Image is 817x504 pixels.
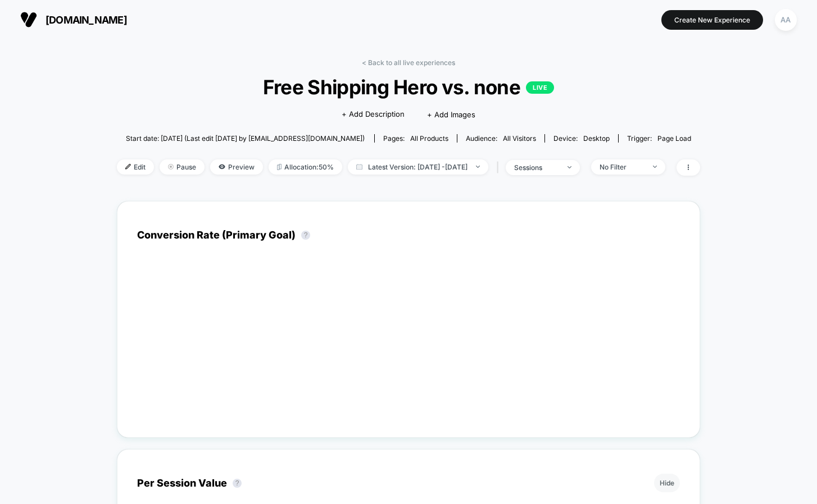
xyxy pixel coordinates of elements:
[301,231,310,240] button: ?
[466,134,536,143] div: Audience:
[627,134,691,143] div: Trigger:
[653,166,657,168] img: end
[126,277,669,418] div: CONVERSION_RATE
[269,159,342,175] span: Allocation: 50%
[20,11,37,28] img: Visually logo
[427,110,475,119] span: + Add Images
[583,134,610,143] span: desktop
[526,81,554,94] p: LIVE
[125,164,131,169] img: edit
[568,166,571,168] img: end
[544,134,618,143] span: Device:
[410,134,448,143] span: all products
[210,159,263,175] span: Preview
[503,134,536,143] span: All Visitors
[117,159,154,175] span: Edit
[126,134,365,143] span: Start date: [DATE] (Last edit [DATE] by [EMAIL_ADDRESS][DOMAIN_NAME])
[233,479,242,488] button: ?
[600,163,644,171] div: No Filter
[514,163,559,172] div: sessions
[146,75,671,99] span: Free Shipping Hero vs. none
[383,134,448,143] div: Pages:
[137,229,316,241] div: Conversion Rate (Primary Goal)
[17,11,130,29] button: [DOMAIN_NAME]
[476,166,480,168] img: end
[277,164,282,170] img: rebalance
[160,159,205,175] span: Pause
[137,477,247,489] div: Per Session Value
[362,58,455,67] a: < Back to all live experiences
[356,164,362,169] img: calendar
[657,134,691,143] span: Page Load
[46,14,127,26] span: [DOMAIN_NAME]
[168,164,174,169] img: end
[661,10,763,30] button: Create New Experience
[654,474,680,492] button: Hide
[494,159,506,176] span: |
[771,8,800,31] button: AA
[348,159,488,175] span: Latest Version: [DATE] - [DATE]
[775,9,797,31] div: AA
[342,109,405,120] span: + Add Description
